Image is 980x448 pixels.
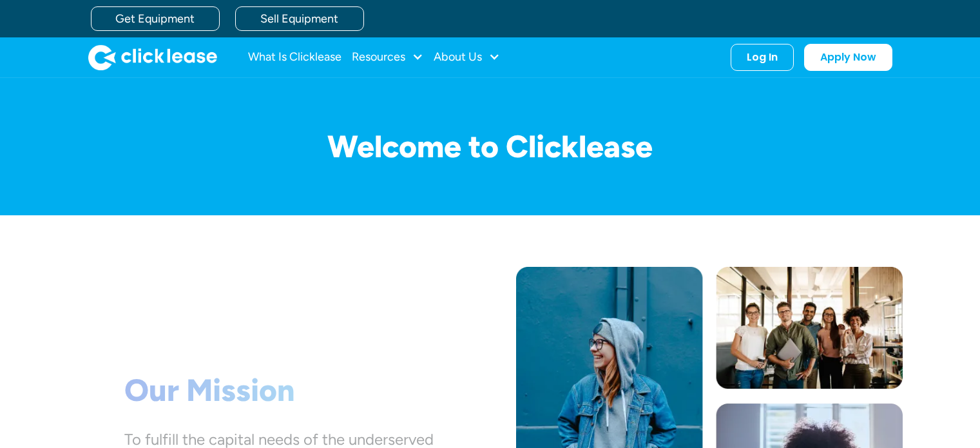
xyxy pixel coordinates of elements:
a: Apply Now [804,44,892,71]
a: Sell Equipment [235,6,364,31]
a: What Is Clicklease [248,44,341,70]
h1: Welcome to Clicklease [78,130,903,164]
a: Get Equipment [91,6,220,31]
div: Log In [747,51,778,64]
h1: Our Mission [124,372,434,409]
img: Clicklease logo [88,44,217,70]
